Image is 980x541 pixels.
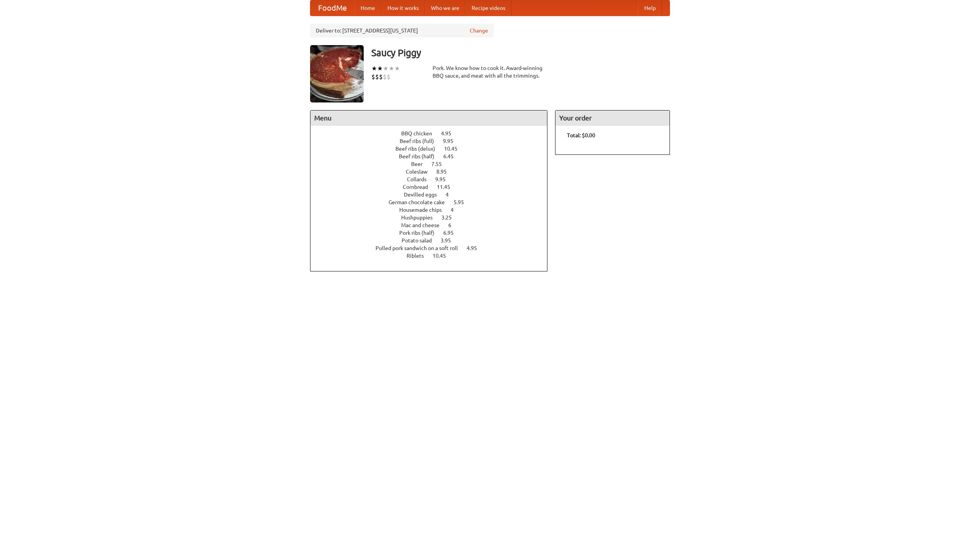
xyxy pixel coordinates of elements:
a: German chocolate cake 5.95 [389,199,478,205]
li: $ [371,73,375,81]
li: ★ [383,64,389,73]
a: Cornbread 11.45 [403,184,464,190]
h4: Your order [555,110,670,126]
span: 4 [446,192,456,198]
li: $ [383,73,387,81]
span: Beef ribs (delux) [395,146,443,152]
a: Beer 7.55 [411,161,456,167]
span: 10.45 [444,146,465,152]
a: Who we are [425,0,465,16]
a: BBQ chicken 4.95 [401,130,465,136]
a: Potato salad 3.95 [402,237,465,244]
span: Beef ribs (half) [399,153,442,159]
span: 5.95 [454,199,472,205]
span: 4 [451,207,461,213]
a: Hushpuppies 3.25 [401,214,466,221]
span: 10.45 [433,253,454,259]
li: $ [379,73,383,81]
span: BBQ chicken [401,130,440,136]
span: Beef ribs (full) [400,138,442,144]
a: Devilled eggs 4 [404,192,463,198]
li: ★ [371,64,377,73]
span: 3.95 [441,237,459,244]
img: angular.jpg [310,45,364,102]
span: Pork ribs (half) [399,230,442,236]
span: 9.95 [443,138,461,144]
span: Beer [411,161,430,167]
a: Recipe videos [465,0,511,16]
li: $ [387,73,390,81]
span: 7.55 [431,161,449,167]
div: Pork. We know how to cook it. Award-winning BBQ sauce, and meat with all the trimmings. [433,64,547,80]
b: Total: $0.00 [567,132,595,138]
span: 3.25 [441,214,459,221]
a: FoodMe [310,0,354,16]
h4: Menu [310,110,547,126]
a: Beef ribs (full) 9.95 [400,138,467,144]
span: 4.95 [441,130,459,136]
a: Riblets 10.45 [407,253,460,259]
span: Housemade chips [399,207,449,213]
span: 11.45 [437,184,458,190]
a: Help [638,0,662,16]
a: Collards 9.95 [407,176,460,182]
span: Pulled pork sandwich on a soft roll [376,245,465,251]
span: Mac and cheese [401,222,447,228]
a: Pork ribs (half) 6.95 [399,230,468,236]
span: Riblets [407,253,431,259]
a: Coleslaw 8.95 [406,169,461,175]
a: Home [354,0,381,16]
span: 6.45 [443,153,461,159]
span: Hushpuppies [401,214,440,221]
span: German chocolate cake [389,199,452,205]
div: Deliver to: [STREET_ADDRESS][US_STATE] [310,24,494,37]
span: Devilled eggs [404,192,444,198]
a: Change [470,27,488,34]
span: 9.95 [435,176,453,182]
a: Beef ribs (delux) 10.45 [395,146,472,152]
a: Mac and cheese 6 [401,222,465,228]
span: 4.95 [467,245,485,251]
span: 8.95 [436,169,454,175]
h3: Saucy Piggy [371,45,670,60]
li: $ [375,73,379,81]
li: ★ [389,64,394,73]
span: Cornbread [403,184,436,190]
span: Collards [407,176,434,182]
a: Pulled pork sandwich on a soft roll 4.95 [376,245,491,251]
span: Coleslaw [406,169,435,175]
span: Potato salad [402,237,439,244]
a: How it works [381,0,425,16]
a: Beef ribs (half) 6.45 [399,153,468,159]
li: ★ [394,64,400,73]
li: ★ [377,64,383,73]
span: 6 [448,222,459,228]
span: 6.95 [443,230,461,236]
a: Housemade chips 4 [399,207,468,213]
